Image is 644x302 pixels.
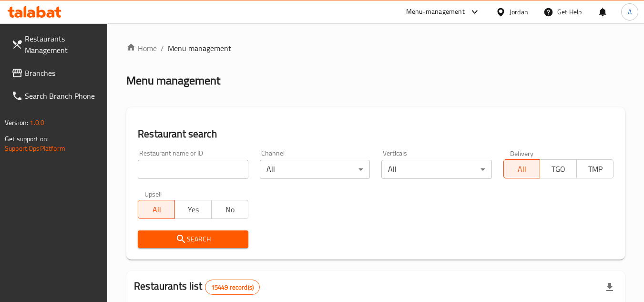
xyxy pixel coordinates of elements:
[215,203,245,217] span: No
[510,7,528,17] div: Jordan
[142,203,171,217] span: All
[508,162,537,176] span: All
[211,200,248,219] button: No
[205,283,259,292] span: 15449 record(s)
[406,6,465,18] div: Menu-management
[260,160,370,179] div: All
[144,190,162,197] label: Upsell
[30,116,44,129] span: 1.0.0
[134,279,260,295] h2: Restaurants list
[598,276,621,299] div: Export file
[544,162,573,176] span: TGO
[5,116,28,129] span: Version:
[5,133,49,145] span: Get support on:
[5,142,65,155] a: Support.OpsPlatform
[168,42,231,54] span: Menu management
[576,159,613,178] button: TMP
[4,27,108,62] a: Restaurants Management
[205,280,260,295] div: Total records count
[138,160,248,179] input: Search for restaurant name or ID..
[510,150,534,156] label: Delivery
[25,33,100,56] span: Restaurants Management
[503,159,541,178] button: All
[628,7,632,17] span: A
[145,233,240,245] span: Search
[179,203,208,217] span: Yes
[126,73,220,88] h2: Menu management
[138,230,248,248] button: Search
[4,84,108,107] a: Search Branch Phone
[138,200,175,219] button: All
[4,62,108,84] a: Branches
[126,42,157,54] a: Home
[161,42,164,54] li: /
[381,160,491,179] div: All
[138,127,613,141] h2: Restaurant search
[25,67,100,79] span: Branches
[581,162,610,176] span: TMP
[126,42,625,54] nav: breadcrumb
[174,200,212,219] button: Yes
[540,159,577,178] button: TGO
[25,90,100,102] span: Search Branch Phone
